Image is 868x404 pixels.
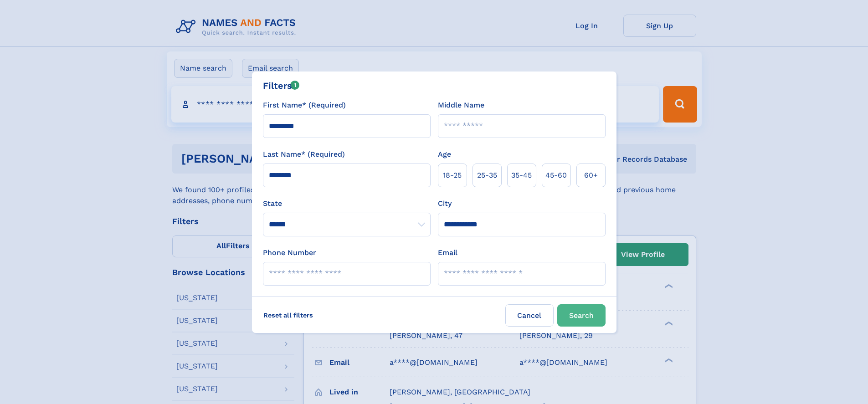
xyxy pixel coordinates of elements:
[438,149,451,160] label: Age
[263,247,316,258] label: Phone Number
[584,170,598,181] span: 60+
[545,170,567,181] span: 45‑60
[263,79,300,92] div: Filters
[438,198,452,209] label: City
[477,170,497,181] span: 25‑35
[438,100,484,111] label: Middle Name
[263,100,346,111] label: First Name* (Required)
[505,304,554,327] label: Cancel
[263,198,431,209] label: State
[263,149,345,160] label: Last Name* (Required)
[443,170,462,181] span: 18‑25
[557,304,606,327] button: Search
[438,247,457,258] label: Email
[511,170,532,181] span: 35‑45
[257,304,319,326] label: Reset all filters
